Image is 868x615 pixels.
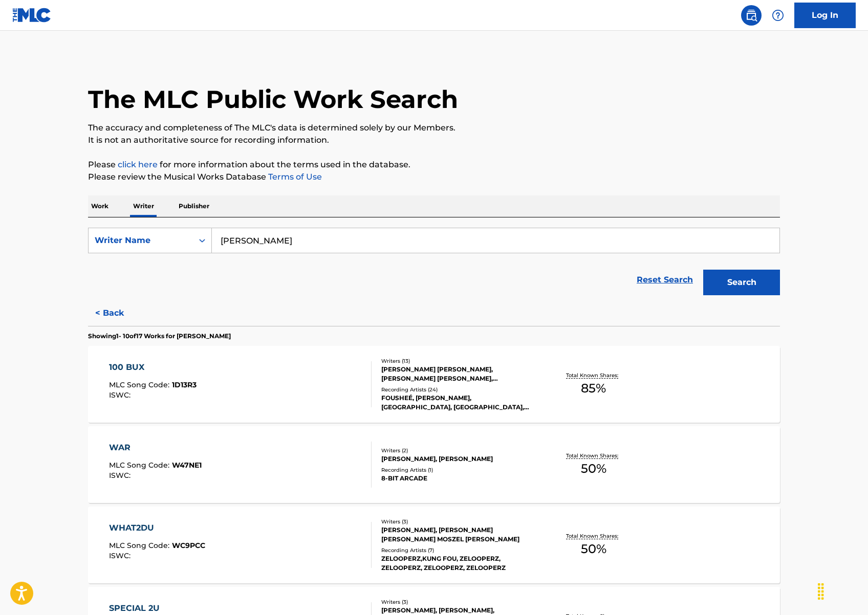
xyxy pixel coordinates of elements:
p: Writer [130,195,157,217]
div: [PERSON_NAME], [PERSON_NAME] [381,454,536,464]
div: ZELOOPERZ,KUNG FOU, ZELOOPERZ, ZELOOPERZ, ZELOOPERZ, ZELOOPERZ [381,554,536,573]
h1: The MLC Public Work Search [88,84,458,115]
div: [PERSON_NAME], [PERSON_NAME] [PERSON_NAME] MOSZEL [PERSON_NAME] [381,525,536,544]
div: WAR [109,442,202,454]
p: Total Known Shares: [566,532,621,540]
p: Total Known Shares: [566,371,621,379]
div: FOUSHEÉ, [PERSON_NAME], [GEOGRAPHIC_DATA], [GEOGRAPHIC_DATA], [GEOGRAPHIC_DATA] [381,393,536,412]
span: 1D13R3 [172,380,197,389]
div: Recording Artists ( 1 ) [381,466,536,474]
p: Showing 1 - 10 of 17 Works for [PERSON_NAME] [88,332,231,341]
div: Drag [813,576,829,607]
div: Writers ( 13 ) [381,357,536,365]
div: SPECIAL 2U [109,602,202,614]
span: MLC Song Code : [109,380,172,389]
img: search [745,9,757,21]
p: Work [88,195,112,217]
div: WHAT2DU [109,522,205,534]
p: Please review the Musical Works Database [88,171,780,183]
div: Writer Name [95,234,187,247]
div: Writers ( 2 ) [381,447,536,454]
a: 100 BUXMLC Song Code:1D13R3ISWC:Writers (13)[PERSON_NAME] [PERSON_NAME], [PERSON_NAME] [PERSON_NA... [88,346,780,423]
p: It is not an authoritative source for recording information. [88,134,780,146]
a: WARMLC Song Code:W47NE1ISWC:Writers (2)[PERSON_NAME], [PERSON_NAME]Recording Artists (1)8-BIT ARC... [88,426,780,503]
div: Recording Artists ( 7 ) [381,546,536,554]
button: < Back [88,300,149,326]
span: 50 % [581,540,606,558]
div: 8-BIT ARCADE [381,474,536,483]
a: Reset Search [632,269,698,291]
div: 100 BUX [109,361,197,374]
iframe: Chat Widget [817,566,868,615]
div: Recording Artists ( 24 ) [381,386,536,393]
span: MLC Song Code : [109,460,172,470]
span: ISWC : [109,471,133,480]
span: 50 % [581,459,606,478]
span: ISWC : [109,551,133,560]
p: Publisher [176,195,212,217]
a: click here [118,160,158,169]
p: Total Known Shares: [566,452,621,459]
img: help [772,9,784,21]
form: Search Form [88,228,780,300]
p: Please for more information about the terms used in the database. [88,159,780,171]
span: WC9PCC [172,541,205,550]
div: Help [768,5,788,26]
a: Log In [794,3,856,28]
a: Terms of Use [266,172,322,182]
a: WHAT2DUMLC Song Code:WC9PCCISWC:Writers (3)[PERSON_NAME], [PERSON_NAME] [PERSON_NAME] MOSZEL [PER... [88,507,780,583]
div: Writers ( 3 ) [381,518,536,525]
span: 85 % [581,379,606,398]
span: ISWC : [109,390,133,400]
p: The accuracy and completeness of The MLC's data is determined solely by our Members. [88,122,780,134]
span: MLC Song Code : [109,541,172,550]
button: Search [703,270,780,295]
span: W47NE1 [172,460,202,470]
img: MLC Logo [12,8,52,23]
div: [PERSON_NAME] [PERSON_NAME], [PERSON_NAME] [PERSON_NAME], [PERSON_NAME], [PERSON_NAME], [PERSON_N... [381,365,536,383]
a: Public Search [741,5,762,26]
div: Writers ( 3 ) [381,598,536,606]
